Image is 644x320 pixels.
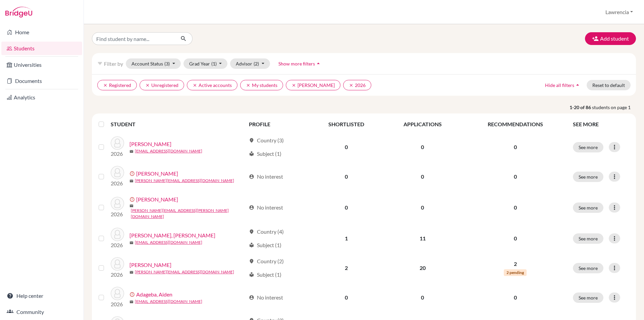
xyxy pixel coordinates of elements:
[1,26,82,39] a: Home
[569,116,633,132] th: SEE MORE
[249,259,254,264] span: location_on
[111,166,124,179] img: ABBEO, JOEL
[135,299,202,305] a: [EMAIL_ADDRESS][DOMAIN_NAME]
[249,150,281,158] div: Subject (1)
[111,136,124,150] img: Abbeo, Jolleen
[97,61,103,66] i: filter_list
[249,203,283,212] div: No interest
[187,80,237,90] button: clearActive accounts
[92,32,175,45] input: Find student by name...
[573,263,603,273] button: See more
[249,295,254,300] span: account_circle
[249,272,254,277] span: local_library
[145,83,150,88] i: clear
[383,116,462,132] th: APPLICATIONS
[466,203,565,212] p: 0
[383,253,462,283] td: 20
[135,178,234,184] a: [PERSON_NAME][EMAIL_ADDRESS][DOMAIN_NAME]
[140,80,184,90] button: clearUnregistered
[135,148,202,154] a: [EMAIL_ADDRESS][DOMAIN_NAME]
[309,224,383,253] td: 1
[111,150,124,158] p: 2026
[111,300,124,308] p: 2026
[249,138,254,143] span: location_on
[111,197,124,210] img: Abdulai, Morris
[129,270,133,274] span: mail
[278,61,315,66] span: Show more filters
[254,61,259,66] span: (2)
[309,162,383,191] td: 0
[136,290,172,299] a: Adageba, Aiden
[574,82,581,88] i: arrow_drop_up
[383,283,462,312] td: 0
[249,271,281,279] div: Subject (1)
[111,210,124,218] p: 2026
[1,58,82,72] a: Universities
[570,104,592,111] strong: 1-20 of 86
[383,224,462,253] td: 11
[573,233,603,244] button: See more
[315,60,322,67] i: arrow_drop_up
[383,132,462,162] td: 0
[383,191,462,224] td: 0
[1,289,82,303] a: Help center
[466,293,565,302] p: 0
[273,58,327,69] button: Show more filtersarrow_drop_up
[291,83,296,88] i: clear
[466,143,565,151] p: 0
[249,293,283,302] div: No interest
[573,202,603,213] button: See more
[240,80,283,90] button: clearMy students
[164,61,170,66] span: (3)
[193,83,197,88] i: clear
[129,292,136,297] span: error_outline
[286,80,340,90] button: clear[PERSON_NAME]
[249,136,284,144] div: Country (3)
[245,116,309,132] th: PROFILE
[383,162,462,191] td: 0
[466,260,565,268] p: 2
[249,173,283,181] div: No interest
[129,197,136,202] span: error_outline
[111,116,245,132] th: STUDENT
[104,60,123,67] span: Filter by
[462,116,569,132] th: RECOMMENDATIONS
[211,61,217,66] span: (1)
[602,6,636,18] button: Lawrencia
[249,151,254,156] span: local_library
[111,241,124,249] p: 2026
[587,80,631,90] button: Reset to default
[111,287,124,300] img: Adageba, Aiden
[249,242,254,248] span: local_library
[249,174,254,179] span: account_circle
[545,82,574,88] span: Hide all filters
[573,292,603,303] button: See more
[585,32,636,45] button: Add student
[129,149,133,153] span: mail
[135,239,202,245] a: [EMAIL_ADDRESS][DOMAIN_NAME]
[1,305,82,319] a: Community
[1,91,82,104] a: Analytics
[309,191,383,224] td: 0
[230,58,270,69] button: Advisor(2)
[131,208,246,220] a: [PERSON_NAME][EMAIL_ADDRESS][PERSON_NAME][DOMAIN_NAME]
[573,142,603,152] button: See more
[111,228,124,241] img: Abla, Elinam Amegashie
[129,261,171,269] a: [PERSON_NAME]
[504,269,527,276] span: 2 pending
[136,170,178,178] a: [PERSON_NAME]
[183,58,228,69] button: Grad Year(1)
[309,132,383,162] td: 0
[466,173,565,181] p: 0
[573,172,603,182] button: See more
[129,231,215,239] a: [PERSON_NAME], [PERSON_NAME]
[111,271,124,279] p: 2026
[249,205,254,210] span: account_circle
[249,228,284,236] div: Country (4)
[309,116,383,132] th: SHORTLISTED
[97,80,137,90] button: clearRegistered
[129,179,133,183] span: mail
[343,80,371,90] button: clear2026
[129,171,136,176] span: error_outline
[129,204,133,208] span: mail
